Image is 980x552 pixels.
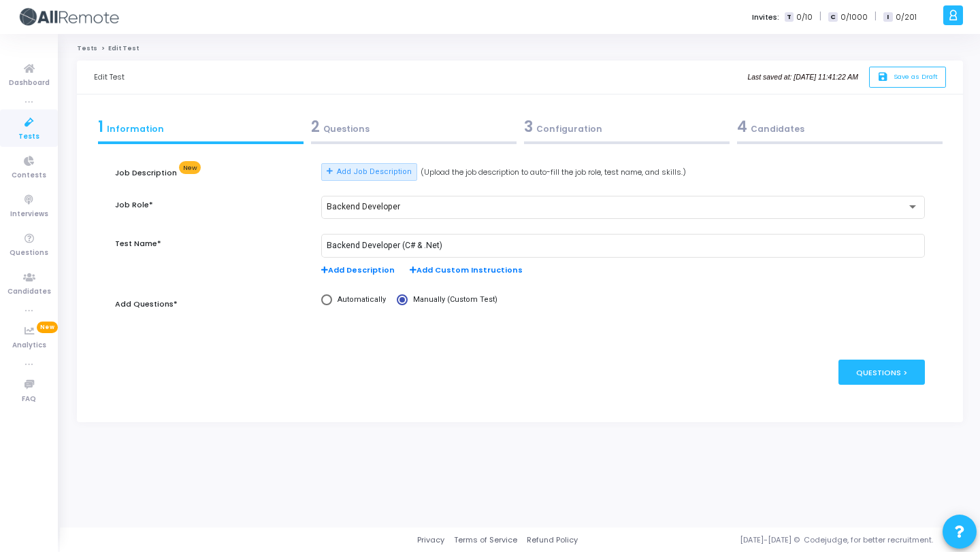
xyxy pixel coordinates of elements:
[94,61,125,94] div: Edit Test
[327,202,400,211] span: Backend Developer
[578,534,963,546] div: [DATE]-[DATE] © Codejudge, for better recruitment.
[785,12,794,22] span: T
[524,116,533,137] span: 3
[894,72,938,81] span: Save as Draft
[98,116,304,138] div: Information
[520,111,733,148] a: 3Configuration
[12,170,46,182] span: Contests
[421,167,686,178] span: (Upload the job description to auto-fill the job role, test name, and skills.)
[307,111,520,148] a: 2Questions
[337,167,412,178] span: Add Job Description
[321,163,417,181] button: Add Job Description
[9,77,50,89] span: Dashboard
[10,209,48,220] span: Interviews
[108,44,139,52] span: Edit Test
[417,534,444,546] a: Privacy
[12,340,46,351] span: Analytics
[410,264,523,276] span: Add Custom Instructions
[22,394,36,405] span: FAQ
[115,199,153,211] label: Job Role*
[838,360,925,385] div: Questions >
[77,44,963,53] nav: breadcrumb
[883,12,892,22] span: I
[321,264,395,276] span: Add Description
[311,116,320,137] span: 2
[869,67,946,88] button: saveSave as Draft
[37,322,58,333] span: New
[828,12,837,22] span: C
[115,167,201,179] label: Job Description
[332,294,386,306] span: Automatically
[115,238,161,249] label: Test Name*
[98,116,103,137] span: 1
[77,44,97,52] a: Tests
[527,534,578,546] a: Refund Policy
[733,111,946,148] a: 4Candidates
[94,111,307,148] a: 1Information
[796,12,813,23] span: 0/10
[311,116,517,138] div: Questions
[408,294,497,306] span: Manually (Custom Test)
[819,10,821,24] span: |
[18,131,39,143] span: Tests
[7,286,51,298] span: Candidates
[524,116,730,138] div: Configuration
[737,116,747,137] span: 4
[17,3,119,31] img: logo
[752,12,779,23] label: Invites:
[896,12,917,23] span: 0/201
[179,161,201,174] span: New
[877,71,892,83] i: save
[454,534,517,546] a: Terms of Service
[10,247,48,259] span: Questions
[840,12,868,23] span: 0/1000
[747,73,857,81] i: Last saved at: [DATE] 11:41:22 AM
[875,10,877,24] span: |
[115,298,178,310] label: Add Questions*
[737,116,943,138] div: Candidates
